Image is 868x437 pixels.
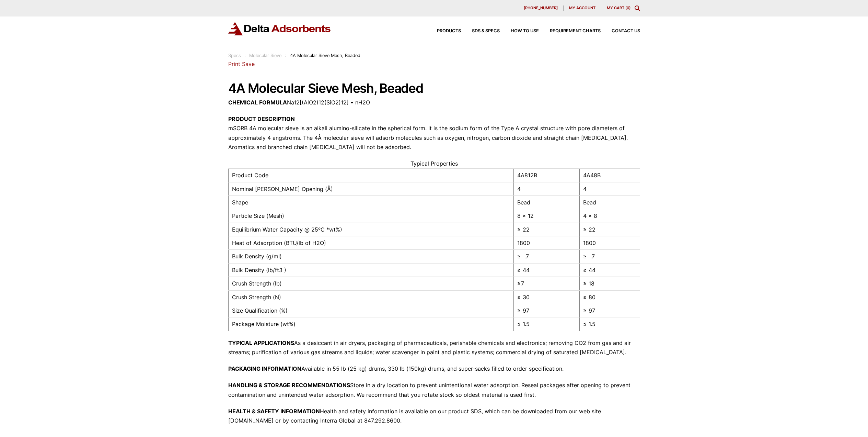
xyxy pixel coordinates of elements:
[564,5,601,11] a: My account
[228,317,514,331] td: Package Moisture (wt%)
[242,60,255,67] a: Save
[228,169,514,182] td: Product Code
[472,29,500,33] span: SDS & SPECS
[228,60,240,67] a: Print
[514,182,580,195] td: 4
[580,304,640,317] td: ≥ 97
[426,29,461,33] a: Products
[500,29,539,33] a: How to Use
[580,182,640,195] td: 4
[627,5,629,10] span: 0
[461,29,500,33] a: SDS & SPECS
[607,5,630,10] a: My Cart (0)
[228,99,287,106] strong: CHEMICAL FORMULA
[514,290,580,304] td: ≥ 30
[437,29,461,33] span: Products
[539,29,601,33] a: Requirement Charts
[228,304,514,317] td: Size Qualification (%)
[228,408,320,415] strong: HEALTH & SAFETY INFORMATION
[228,381,640,399] p: Store in a dry location to prevent unintentional water adsorption. Reseal packages after opening ...
[580,223,640,236] td: ≥ 22
[249,53,281,58] a: Molecular Sieve
[514,277,580,290] td: ≥7
[580,250,640,263] td: ≥ .7
[228,365,301,372] strong: PACKAGING INFORMATION
[601,29,640,33] a: Contact Us
[228,209,514,223] td: Particle Size (Mesh)
[514,223,580,236] td: ≥ 22
[228,338,640,357] p: As a desiccant in air dryers, packaging of pharmaceuticals, perishable chemicals and electronics;...
[228,114,640,152] p: mSORB 4A molecular sieve is an alkali alumino-silicate in the spherical form. It is the sodium fo...
[580,169,640,182] td: 4A48B
[580,263,640,277] td: ≥ 44
[228,159,640,168] caption: Typical Properties
[285,53,287,58] span: :
[580,209,640,223] td: 4 x 8
[228,382,350,389] strong: HANDLING & STORAGE RECOMMENDATIONS
[569,6,595,10] span: My account
[228,195,514,209] td: Shape
[290,53,360,58] span: 4A Molecular Sieve Mesh, Beaded
[228,364,640,373] p: Available in 55 lb (25 kg) drums, 330 lb (150kg) drums, and super-sacks filled to order specifica...
[580,290,640,304] td: ≥ 80
[514,250,580,263] td: ≥ .7
[228,339,294,346] strong: TYPICAL APPLICATIONS
[514,317,580,331] td: ≤ 1.5
[580,317,640,331] td: ≤ 1.5
[580,195,640,209] td: Bead
[580,236,640,250] td: 1800
[228,263,514,277] td: Bulk Density (lb/ft3 )
[228,22,331,35] img: Delta Adsorbents
[550,29,601,33] span: Requirement Charts
[514,236,580,250] td: 1800
[514,209,580,223] td: 8 x 12
[514,263,580,277] td: ≥ 44
[228,223,514,236] td: Equilibrium Water Capacity @ 25ºC *wt%)
[244,53,246,58] span: :
[524,6,558,10] span: [PHONE_NUMBER]
[514,195,580,209] td: Bead
[228,236,514,250] td: Heat of Adsorption (BTU/lb of H2O)
[635,5,640,11] div: Toggle Modal Content
[228,250,514,263] td: Bulk Density (g/ml)
[511,29,539,33] span: How to Use
[228,182,514,195] td: Nominal [PERSON_NAME] Opening (Å)
[228,53,241,58] a: Specs
[518,5,564,11] a: [PHONE_NUMBER]
[514,169,580,182] td: 4A812B
[228,290,514,304] td: Crush Strength (N)
[612,29,640,33] span: Contact Us
[228,98,640,107] p: Na12[(AlO2)12(SiO2)12] • nH2O
[228,81,640,96] h1: 4A Molecular Sieve Mesh, Beaded
[580,277,640,290] td: ≥ 18
[228,115,295,122] strong: PRODUCT DESCRIPTION
[228,407,640,425] p: Health and safety information is available on our product SDS, which can be downloaded from our w...
[228,277,514,290] td: Crush Strength (lb)
[514,304,580,317] td: ≥ 97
